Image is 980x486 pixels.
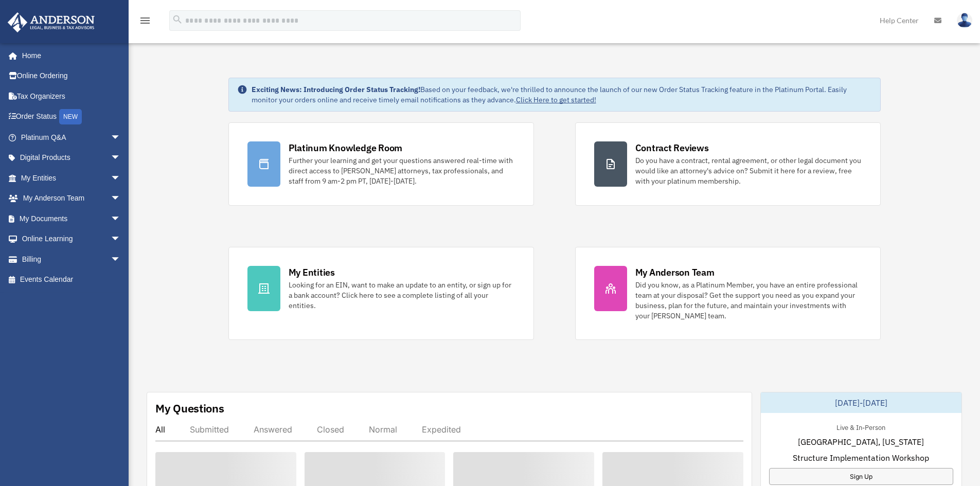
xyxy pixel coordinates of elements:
[635,266,715,279] div: My Anderson Team
[228,247,534,340] a: My Entities Looking for an EIN, want to make an update to an entity, or sign up for a bank accoun...
[111,249,131,270] span: arrow_drop_down
[289,280,515,311] div: Looking for an EIN, want to make an update to an entity, or sign up for a bank account? Click her...
[7,66,136,86] a: Online Ordering
[422,424,461,435] div: Expedited
[635,155,862,186] div: Do you have a contract, rental agreement, or other legal document you would like an attorney's ad...
[769,468,953,485] a: Sign Up
[516,95,596,104] a: Click Here to get started!
[761,392,961,413] div: [DATE]-[DATE]
[252,85,420,94] strong: Exciting News: Introducing Order Status Tracking!
[139,14,151,27] i: menu
[172,14,183,25] i: search
[7,249,136,269] a: Billingarrow_drop_down
[155,424,165,435] div: All
[111,127,131,148] span: arrow_drop_down
[111,188,131,209] span: arrow_drop_down
[798,436,924,448] span: [GEOGRAPHIC_DATA], [US_STATE]
[59,109,82,124] div: NEW
[7,168,136,188] a: My Entitiesarrow_drop_down
[5,12,98,32] img: Anderson Advisors Platinum Portal
[228,122,534,206] a: Platinum Knowledge Room Further your learning and get your questions answered real-time with dire...
[252,84,872,105] div: Based on your feedback, we're thrilled to announce the launch of our new Order Status Tracking fe...
[7,45,131,66] a: Home
[7,106,136,128] a: Order StatusNEW
[7,188,136,209] a: My Anderson Teamarrow_drop_down
[635,141,709,154] div: Contract Reviews
[111,229,131,250] span: arrow_drop_down
[369,424,397,435] div: Normal
[828,421,894,432] div: Live & In-Person
[957,13,972,28] img: User Pic
[111,148,131,169] span: arrow_drop_down
[155,401,224,416] div: My Questions
[575,247,881,340] a: My Anderson Team Did you know, as a Platinum Member, you have an entire professional team at your...
[317,424,344,435] div: Closed
[635,280,862,321] div: Did you know, as a Platinum Member, you have an entire professional team at your disposal? Get th...
[7,148,136,168] a: Digital Productsarrow_drop_down
[289,155,515,186] div: Further your learning and get your questions answered real-time with direct access to [PERSON_NAM...
[139,18,151,27] a: menu
[111,168,131,189] span: arrow_drop_down
[7,208,136,229] a: My Documentsarrow_drop_down
[575,122,881,206] a: Contract Reviews Do you have a contract, rental agreement, or other legal document you would like...
[7,86,136,106] a: Tax Organizers
[289,266,335,279] div: My Entities
[254,424,292,435] div: Answered
[7,127,136,148] a: Platinum Q&Aarrow_drop_down
[7,229,136,249] a: Online Learningarrow_drop_down
[111,208,131,229] span: arrow_drop_down
[793,452,929,464] span: Structure Implementation Workshop
[289,141,403,154] div: Platinum Knowledge Room
[7,269,136,290] a: Events Calendar
[190,424,229,435] div: Submitted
